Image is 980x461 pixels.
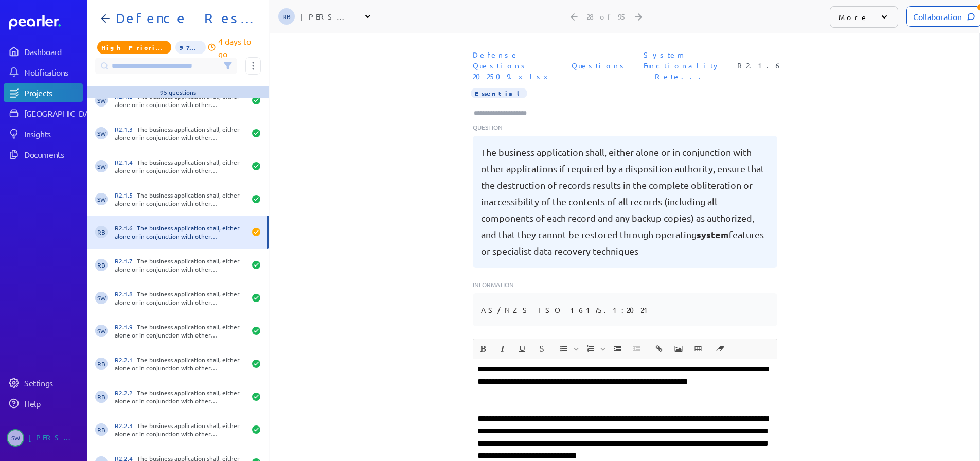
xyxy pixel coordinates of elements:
pre: AS/NZS ISO 16175.1:2021 [481,302,652,318]
div: Documents [24,149,82,159]
span: R2.1.3 [115,125,137,133]
a: Insights [4,125,83,143]
span: R2.1.9 [115,323,137,331]
span: R2.1.5 [115,191,137,199]
span: Underline [513,340,531,358]
span: R2.2.3 [115,421,137,430]
span: Insert Image [669,340,688,358]
button: Underline [513,340,531,358]
a: Dashboard [9,15,83,30]
span: system [697,228,729,240]
div: The business application shall, either alone or in conjunction with other applications, restrict ... [115,323,245,339]
span: Strike through [532,340,551,358]
span: Ryan Baird [95,259,108,271]
a: Help [4,394,83,413]
span: R2.2.1 [115,356,137,364]
a: SW[PERSON_NAME] [4,425,83,451]
div: [PERSON_NAME] [301,11,352,22]
a: Notifications [4,63,83,81]
span: Sheet: Questions [567,56,631,75]
span: Section: System Functionality - Retention and disposition - Records retention, review, transfer a... [639,45,725,86]
span: Insert table [689,340,707,358]
div: [GEOGRAPHIC_DATA] [24,108,101,118]
span: Steve Whittington [95,292,108,304]
span: Decrease Indent [628,340,646,358]
div: Help [24,398,82,409]
span: Reference Number: R2.1.6 [733,56,787,75]
span: Ryan Baird [95,226,108,238]
span: Insert link [650,340,668,358]
input: Type here to add tags [473,108,537,118]
button: Insert Image [670,340,687,358]
span: Clear Formatting [711,340,729,358]
span: Importance Essential [471,88,527,98]
span: R2.2.2 [115,388,137,397]
span: Ryan Baird [95,391,108,403]
div: Dashboard [24,46,82,57]
button: Clear Formatting [711,340,729,358]
a: [GEOGRAPHIC_DATA] [4,104,83,122]
span: Steve Whittington [95,160,108,172]
div: The business application shall, either alone or in conjunction with other applications report on ... [115,191,245,207]
div: The business application shall, either alone or in conjunction with other applications retain key... [115,92,245,109]
span: Steve Whittington [95,127,108,139]
div: The business application shall, either alone or in conjunction with other applications ensure tha... [115,388,245,405]
p: More [839,12,869,22]
div: The business application shall, either alone or in conjunction with other applications be able to... [115,421,245,438]
div: The business application shall, either alone or in conjunction with other applications have the a... [115,158,245,174]
h1: Defence Response 202509 [112,10,253,27]
div: Projects [24,87,82,98]
div: 28 of 95 [586,12,627,21]
div: Notifications [24,67,82,77]
span: Steve Whittington [95,193,108,205]
p: Information [473,280,777,289]
span: R2.1.8 [115,290,137,298]
pre: The business application shall, either alone or in conjunction with other applications if require... [481,144,769,259]
button: Bold [474,340,492,358]
span: Ryan Baird [278,8,295,25]
span: Insert Unordered List [555,340,580,358]
div: The business application shall, either alone or in conjunction with other applications store the ... [115,125,245,141]
button: Insert link [650,340,668,358]
div: The business application shall, either alone or in conjunction with other applications if require... [115,224,245,240]
span: 97% of Questions Completed [175,41,205,54]
button: Insert Ordered List [582,340,599,358]
div: The business application shall, either alone or in conjunction with other applications be able to... [115,356,245,372]
button: Insert Unordered List [555,340,573,358]
button: Increase Indent [609,340,626,358]
a: Documents [4,145,83,164]
span: Steve Whittington [95,325,108,337]
span: Italic [493,340,512,358]
button: Italic [494,340,511,358]
span: R2.1.6 [115,224,137,232]
span: Steve Whittington [95,94,108,107]
div: 95 questions [160,88,196,96]
div: The business application shall, either alone or in conjunction with other applications automatica... [115,290,245,306]
span: Ryan Baird [95,423,108,436]
a: Projects [4,83,83,102]
span: R2.1.7 [115,257,137,265]
a: Dashboard [4,42,83,61]
div: Settings [24,378,82,388]
a: Settings [4,374,83,392]
div: Insights [24,129,82,139]
div: [PERSON_NAME] [28,429,80,447]
span: Document: Defense Questions 202509.xlsx [469,45,559,86]
span: Ryan Baird [95,358,108,370]
span: R2.1.4 [115,158,137,166]
button: Strike through [533,340,550,358]
span: Priority [97,41,171,54]
div: The business application shall, either alone or in conjunction with other applications support th... [115,257,245,273]
span: Increase Indent [608,340,627,358]
p: Question [473,122,777,132]
span: Insert Ordered List [581,340,607,358]
button: Insert table [689,340,707,358]
p: 4 days to go [218,35,261,60]
span: Steve Whittington [7,429,24,447]
span: Bold [474,340,492,358]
